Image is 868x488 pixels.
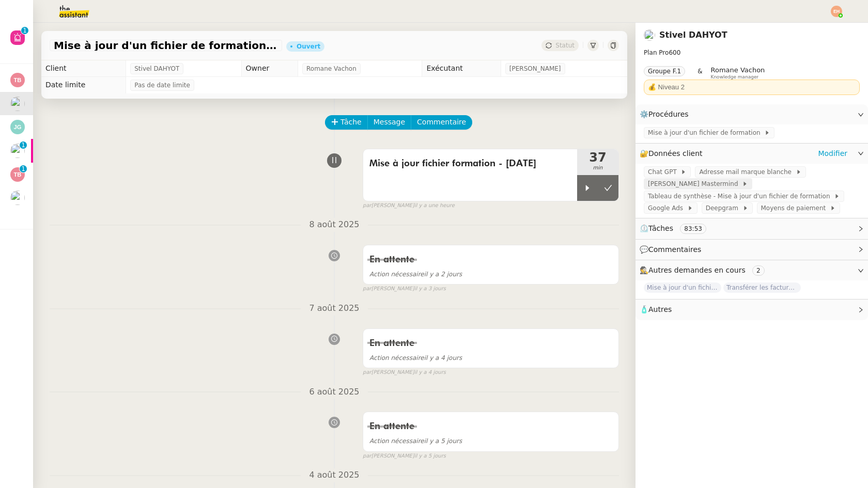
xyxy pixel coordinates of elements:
span: Action nécessaire [369,437,424,445]
div: 💬Commentaires [636,240,868,260]
div: 💰 Niveau 2 [648,82,856,92]
a: Stivel DAHYOT [659,30,727,40]
span: Commentaire [417,116,466,128]
span: Chat GPT [648,167,680,177]
p: 1 [23,27,27,36]
nz-badge-sup: 1 [21,27,28,34]
span: Moyens de paiement [761,203,830,213]
span: Autres demandes en cours [648,266,746,274]
img: users%2FKIcnt4T8hLMuMUUpHYCYQM06gPC2%2Favatar%2F1dbe3bdc-0f95-41bf-bf6e-fc84c6569aaf [644,29,655,41]
span: il y a 5 jours [369,437,462,445]
span: Action nécessaire [369,354,424,361]
span: Mise à jour d'un fichier de formation - août 2025 [54,40,278,51]
span: Romane Vachon [306,64,357,74]
span: Mise à jour d'un fichier de formation - [DATE] [644,282,721,293]
button: Tâche [325,115,368,130]
small: [PERSON_NAME] [363,285,446,293]
span: 8 août 2025 [301,218,367,232]
img: svg [10,120,25,134]
span: Mise à jour fichier formation - [DATE] [369,156,571,171]
img: svg [10,167,25,182]
span: il y a 3 jours [414,285,446,293]
img: users%2FxcSDjHYvjkh7Ays4vB9rOShue3j1%2Favatar%2Fc5852ac1-ab6d-4275-813a-2130981b2f82 [10,191,25,205]
span: il y a 2 jours [369,271,462,278]
td: Exécutant [422,60,501,77]
span: il y a 4 jours [414,368,446,377]
span: par [363,368,371,377]
span: Tâches [648,224,673,232]
span: min [577,164,618,172]
div: 🔐Données client Modifier [636,144,868,164]
span: Deepgram [706,203,742,213]
span: 600 [669,49,680,56]
span: Données client [648,149,703,158]
span: 6 août 2025 [301,385,367,399]
span: 💬 [640,245,706,254]
span: Autres [648,305,672,313]
img: users%2FtFhOaBya8rNVU5KG7br7ns1BCvi2%2Favatar%2Faa8c47da-ee6c-4101-9e7d-730f2e64f978 [10,144,25,158]
small: [PERSON_NAME] [363,368,446,377]
span: Google Ads [648,203,687,213]
nz-badge-sup: 1 [20,165,27,172]
span: Action nécessaire [369,271,424,278]
span: En attente [369,422,414,431]
span: 🕵️ [640,266,769,274]
img: users%2FKIcnt4T8hLMuMUUpHYCYQM06gPC2%2Favatar%2F1dbe3bdc-0f95-41bf-bf6e-fc84c6569aaf [10,97,25,111]
span: Statut [555,42,575,49]
small: [PERSON_NAME] [363,452,446,461]
div: 🧴Autres [636,300,868,320]
td: Date limite [41,77,126,93]
span: 37 [577,151,618,164]
nz-badge-sup: 1 [20,141,27,149]
span: Message [374,116,405,128]
nz-tag: 83:53 [680,224,706,234]
div: ⚙️Procédures [636,104,868,124]
span: il y a une heure [414,201,455,210]
span: Mise à jour d'un fichier de formation [648,128,764,138]
small: [PERSON_NAME] [363,201,455,210]
nz-tag: Groupe F.1 [644,66,685,76]
span: 4 août 2025 [301,468,367,482]
p: 1 [21,141,25,151]
span: ⚙️ [640,108,693,120]
span: par [363,201,371,210]
span: false [363,144,380,152]
span: par [363,285,371,293]
span: En attente [369,255,414,264]
div: Ouvert [297,43,320,50]
span: Stivel DAHYOT [134,64,179,74]
span: il y a 5 jours [414,452,446,461]
span: Tâche [340,116,362,128]
span: ⏲️ [640,224,715,232]
span: false [363,240,380,248]
span: Transférer les factures en copie [723,282,801,293]
span: false [363,324,380,332]
span: Romane Vachon [711,66,765,74]
span: Pas de date limite [134,80,190,90]
span: Tableau de synthèse - Mise à jour d'un fichier de formation [648,191,834,201]
div: ⏲️Tâches 83:53 [636,218,868,239]
span: Commentaires [648,245,701,254]
span: 🔐 [640,148,707,160]
span: Adresse mail marque blanche [699,167,795,177]
app-user-label: Knowledge manager [711,66,765,80]
span: false [363,407,380,415]
span: & [698,66,702,80]
img: svg [831,6,842,17]
button: Commentaire [411,115,472,130]
p: 1 [21,165,25,175]
span: [PERSON_NAME] [509,64,561,74]
span: Procédures [648,110,689,118]
span: par [363,452,371,461]
span: 7 août 2025 [301,302,367,316]
span: Plan Pro [644,49,669,56]
nz-tag: 2 [752,265,765,276]
img: svg [10,73,25,87]
span: il y a 4 jours [369,354,462,361]
button: Message [367,115,411,130]
span: 🧴 [640,305,672,313]
div: 🕵️Autres demandes en cours 2 [636,260,868,280]
a: Modifier [818,148,847,160]
span: En attente [369,339,414,348]
span: [PERSON_NAME] Mastermind [648,179,742,189]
